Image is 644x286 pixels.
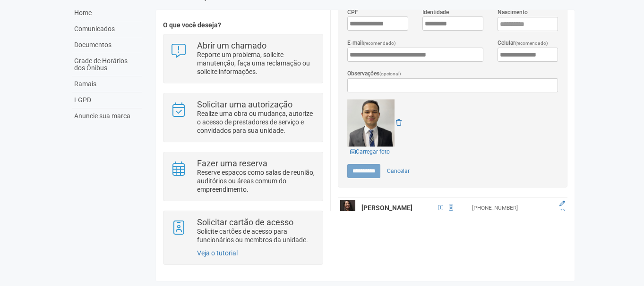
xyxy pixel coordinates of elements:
a: Documentos [72,37,142,53]
h4: O que você deseja? [163,22,323,29]
label: E-mail [347,39,396,48]
a: Solicitar uma autorização Realize uma obra ou mudança, autorize o acesso de prestadores de serviç... [171,100,316,135]
a: Grade de Horários dos Ônibus [72,53,142,76]
label: Nascimento [498,8,528,16]
a: Carregar foto [347,147,393,157]
span: (recomendado) [515,41,548,46]
p: Reporte um problema, solicite manutenção, faça uma reclamação ou solicite informações. [197,50,316,76]
span: (opcional) [379,71,401,76]
a: Comunicados [72,21,142,37]
a: Excluir membro [560,208,565,215]
p: Realize uma obra ou mudança, autorize o acesso de prestadores de serviço e convidados para sua un... [197,109,316,135]
strong: Solicitar cartão de acesso [197,217,293,227]
img: user.png [340,200,355,215]
strong: [PERSON_NAME] [361,204,412,212]
a: Veja o tutorial [197,249,238,257]
p: Solicite cartões de acesso para funcionários ou membros da unidade. [197,227,316,244]
a: Cancelar [382,164,415,178]
a: Editar membro [559,200,565,207]
a: Anuncie sua marca [72,108,142,124]
a: Remover [396,119,402,126]
a: Abrir um chamado Reporte um problema, solicite manutenção, faça uma reclamação ou solicite inform... [171,41,316,76]
a: Home [72,5,142,21]
label: Identidade [422,8,449,16]
a: Solicitar cartão de acesso Solicite cartões de acesso para funcionários ou membros da unidade. [171,218,316,244]
a: Ramais [72,76,142,92]
p: Reserve espaços como salas de reunião, auditórios ou áreas comum do empreendimento. [197,168,316,194]
label: CPF [347,8,358,16]
strong: Fazer uma reserva [197,158,267,168]
div: [PHONE_NUMBER] [472,204,552,212]
img: GetFile [347,99,395,147]
a: LGPD [72,92,142,108]
strong: Abrir um chamado [197,41,266,50]
label: Celular [498,39,548,48]
strong: Solicitar uma autorização [197,99,292,109]
label: Observações [347,69,401,78]
span: (recomendado) [363,41,396,46]
a: Fazer uma reserva Reserve espaços como salas de reunião, auditórios ou áreas comum do empreendime... [171,159,316,194]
